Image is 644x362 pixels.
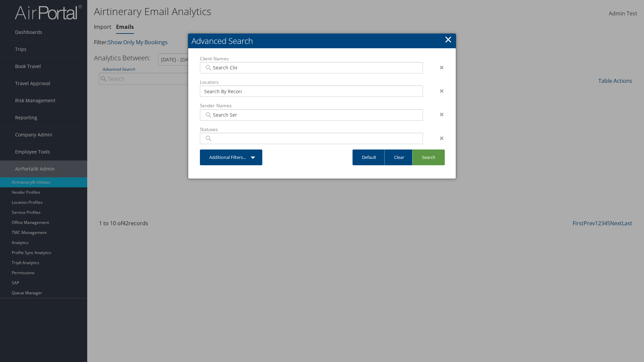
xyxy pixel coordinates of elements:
[200,102,423,109] label: Sender Names
[188,34,456,48] h2: Advanced Search
[428,87,449,95] div: ×
[353,149,386,165] a: Default
[428,134,449,142] div: ×
[428,63,449,71] div: ×
[200,149,262,165] a: Additional Filters...
[200,79,423,85] label: Locators
[428,110,449,118] div: ×
[412,149,445,165] a: Search
[204,88,242,95] input: Search By Record Locator
[200,126,423,133] label: Statuses
[204,112,242,118] input: Search Sender
[384,149,414,165] a: Clear
[444,33,452,46] a: Close
[200,55,423,62] label: Client Names
[204,64,242,71] input: Search Client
